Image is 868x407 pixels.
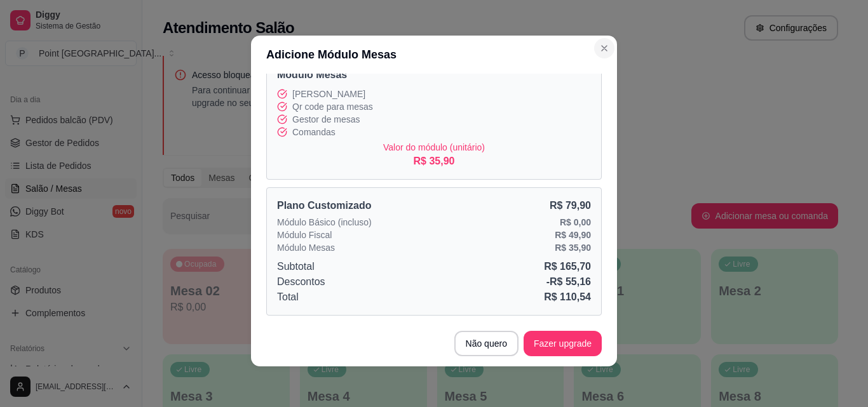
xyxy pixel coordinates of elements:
[277,216,372,229] p: Módulo Básico (incluso)
[277,290,299,305] p: Total
[560,216,591,229] p: R$ 0,00
[277,67,591,83] p: Módulo Mesas
[277,88,591,100] p: [PERSON_NAME]
[277,259,315,274] p: Subtotal
[555,241,591,254] p: R$ 35,90
[546,274,591,290] p: - R$ 55,16
[277,274,325,290] p: Descontos
[251,36,617,74] header: Adicione Módulo Mesas
[414,154,455,169] p: R$ 35,90
[544,259,591,274] p: R$ 165,70
[277,100,591,113] p: Qr code para mesas
[524,331,602,356] button: Fazer upgrade
[594,38,614,58] button: Close
[454,331,519,356] button: Não quero
[277,241,335,254] p: Módulo Mesas
[277,229,332,241] p: Módulo Fiscal
[383,141,485,154] p: Valor do módulo (unitário)
[550,198,591,213] p: R$ 79,90
[544,290,591,305] p: R$ 110,54
[277,198,371,213] p: Plano Customizado
[555,229,591,241] p: R$ 49,90
[277,113,591,126] p: Gestor de mesas
[277,126,591,138] p: Comandas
